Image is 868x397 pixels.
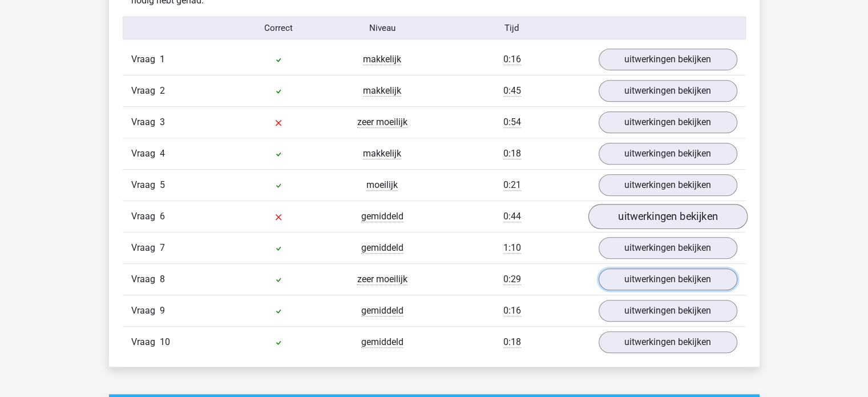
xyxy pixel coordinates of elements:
[361,211,403,222] span: gemiddeld
[503,117,521,128] span: 0:54
[363,54,401,65] span: makkelijk
[503,85,521,97] span: 0:45
[503,211,521,222] span: 0:44
[160,305,165,316] span: 9
[160,242,165,253] span: 7
[131,210,160,223] span: Vraag
[131,241,160,255] span: Vraag
[131,335,160,349] span: Vraag
[599,237,737,259] a: uitwerkingen bekijken
[160,148,165,159] span: 4
[160,85,165,96] span: 2
[599,80,737,102] a: uitwerkingen bekijken
[131,53,160,66] span: Vraag
[131,147,160,161] span: Vraag
[361,305,403,316] span: gemiddeld
[503,179,521,191] span: 0:21
[357,117,407,128] span: zeer moeilijk
[599,143,737,165] a: uitwerkingen bekijken
[160,54,165,65] span: 1
[363,85,401,97] span: makkelijk
[131,272,160,286] span: Vraag
[357,274,407,285] span: zeer moeilijk
[503,336,521,348] span: 0:18
[131,304,160,318] span: Vraag
[599,300,737,322] a: uitwerkingen bekijken
[503,242,521,254] span: 1:10
[131,84,160,98] span: Vraag
[363,148,401,159] span: makkelijk
[160,179,165,190] span: 5
[227,22,330,35] div: Correct
[599,331,737,353] a: uitwerkingen bekijken
[599,49,737,70] a: uitwerkingen bekijken
[366,179,398,191] span: moeilijk
[599,268,737,290] a: uitwerkingen bekijken
[160,336,170,347] span: 10
[131,178,160,192] span: Vraag
[503,54,521,65] span: 0:16
[503,148,521,159] span: 0:18
[361,242,403,254] span: gemiddeld
[503,274,521,285] span: 0:29
[503,305,521,316] span: 0:16
[361,336,403,348] span: gemiddeld
[330,22,434,35] div: Niveau
[160,117,165,127] span: 3
[160,211,165,222] span: 6
[599,174,737,196] a: uitwerkingen bekijken
[160,274,165,284] span: 8
[588,204,747,230] a: uitwerkingen bekijken
[131,115,160,129] span: Vraag
[599,111,737,133] a: uitwerkingen bekijken
[434,22,590,35] div: Tijd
